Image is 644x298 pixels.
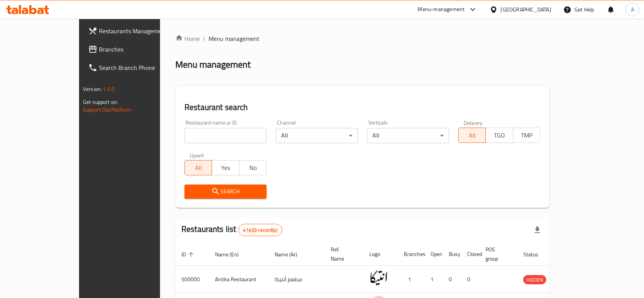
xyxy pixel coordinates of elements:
a: Support.OpsPlatform [83,105,131,115]
div: [GEOGRAPHIC_DATA] [501,5,551,14]
button: TGO [485,128,513,143]
td: مطعم أنتيكا [269,266,325,293]
label: Delivery [464,120,483,125]
span: 1.0.0 [103,84,115,94]
span: All [462,130,483,141]
a: Home [175,34,200,43]
th: Open [424,243,443,266]
button: Search [184,185,267,199]
span: TMP [516,130,537,141]
td: Antika Restaurant [209,266,269,293]
span: Get support on: [83,97,118,107]
button: No [239,160,267,175]
button: All [184,160,212,175]
span: A [631,5,634,14]
span: Ref. Name [331,245,354,263]
td: 1 [398,266,424,293]
span: Version: [83,84,102,94]
span: HIDDEN [523,275,546,284]
span: No [243,162,264,173]
span: Restaurants Management [99,26,181,36]
button: Yes [212,160,239,175]
div: HIDDEN [523,275,546,284]
span: Yes [215,162,236,173]
a: Restaurants Management [82,22,187,40]
button: All [458,128,486,143]
span: Name (En) [215,250,249,259]
li: / [203,34,205,43]
label: Upsell [190,152,204,158]
th: Logo [363,243,398,266]
span: Search Branch Phone [99,63,181,72]
td: 0 [461,266,479,293]
input: Search for restaurant name or ID.. [184,128,267,143]
span: Status [523,250,548,259]
th: Branches [398,243,424,266]
span: Name (Ar) [275,250,307,259]
img: Antika Restaurant [369,268,388,287]
span: Branches [99,45,181,54]
td: 500000 [175,266,209,293]
span: Menu management [209,34,259,43]
a: Branches [82,40,187,58]
h2: Menu management [175,58,251,71]
span: TGO [489,130,510,141]
th: Closed [461,243,479,266]
div: Export file [528,221,547,239]
nav: breadcrumb [175,34,550,43]
th: Busy [443,243,461,266]
span: POS group [485,245,508,263]
div: All [367,128,449,143]
div: Menu-management [418,5,465,14]
a: Search Branch Phone [82,58,187,77]
span: All [188,162,209,173]
td: 1 [424,266,443,293]
button: TMP [513,128,540,143]
div: All [276,128,358,143]
h2: Restaurants list [181,223,282,236]
td: 0 [443,266,461,293]
span: ID [181,250,196,259]
h2: Restaurant search [184,102,540,113]
span: Search [191,187,261,196]
span: 41433 record(s) [239,227,282,234]
div: Total records count [238,224,282,236]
